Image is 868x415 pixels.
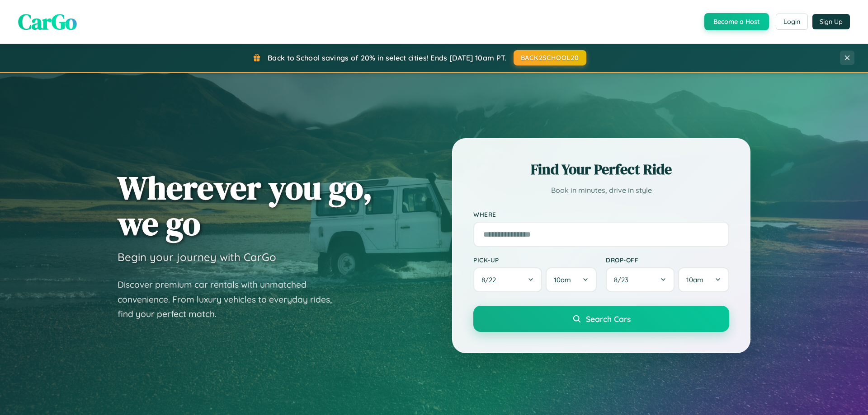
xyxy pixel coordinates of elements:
h3: Begin your journey with CarGo [118,250,276,264]
button: Search Cars [473,306,729,332]
h1: Wherever you go, we go [118,170,373,241]
span: Back to School savings of 20% in select cities! Ends [DATE] 10am PT. [268,53,506,62]
span: 10am [686,275,703,284]
span: 8 / 23 [614,275,633,284]
button: 10am [546,267,597,292]
label: Where [473,210,729,218]
button: Become a Host [704,13,769,30]
label: Pick-up [473,256,597,264]
span: 8 / 22 [481,275,500,284]
button: BACK2SCHOOL20 [514,50,586,65]
button: Login [776,14,808,30]
button: Sign Up [812,14,850,29]
span: Search Cars [586,314,631,324]
h2: Find Your Perfect Ride [473,159,729,179]
p: Discover premium car rentals with unmatched convenience. From luxury vehicles to everyday rides, ... [118,277,344,322]
button: 10am [678,267,729,292]
button: 8/23 [606,267,675,292]
span: 10am [554,275,571,284]
p: Book in minutes, drive in style [473,184,729,197]
button: 8/22 [473,267,542,292]
label: Drop-off [606,256,729,264]
span: CarGo [18,7,77,37]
